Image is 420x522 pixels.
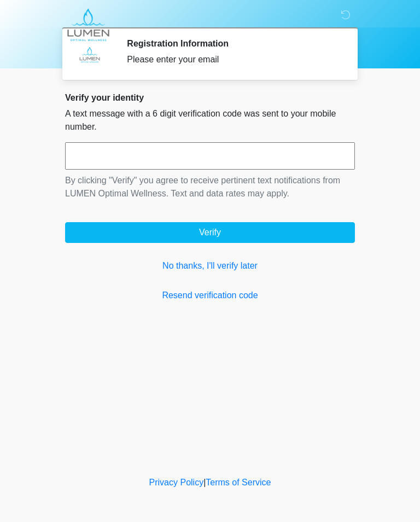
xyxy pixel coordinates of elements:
[65,259,355,272] a: No thanks, I'll verify later
[127,53,339,66] div: Please enter your email
[206,478,271,487] a: Terms of Service
[149,478,204,487] a: Privacy Policy
[73,38,106,71] img: Agent Avatar
[65,107,355,134] p: A text message with a 6 digit verification code was sent to your mobile number.
[65,289,355,302] a: Resend verification code
[65,92,355,103] h2: Verify your identity
[54,8,122,42] img: LUMEN Optimal Wellness Logo
[65,222,355,243] button: Verify
[203,478,206,487] a: |
[65,174,355,200] p: By clicking "Verify" you agree to receive pertinent text notifications from LUMEN Optimal Wellnes...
